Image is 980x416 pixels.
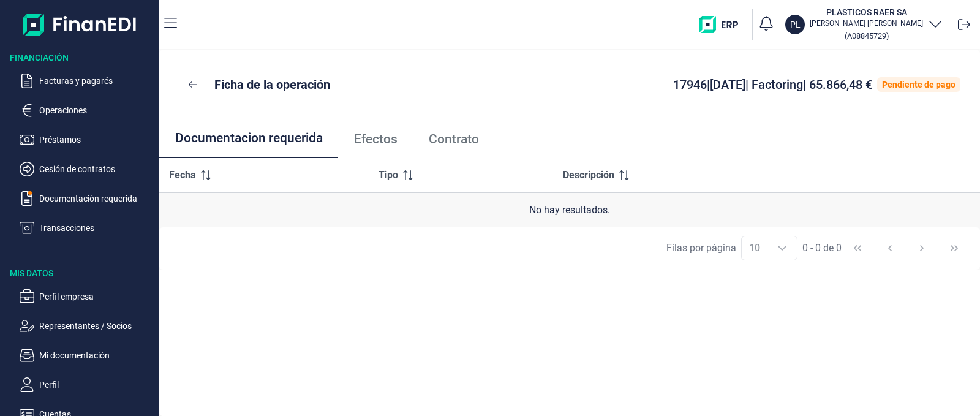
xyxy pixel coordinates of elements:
[907,233,937,263] button: Next Page
[39,289,154,304] p: Perfil empresa
[790,18,801,31] p: PL
[39,319,154,333] p: Representantes / Socios
[23,10,137,39] img: Logo de aplicación
[20,132,154,147] button: Préstamos
[39,74,154,88] p: Facturas y pagarés
[338,119,413,159] a: Efectos
[802,243,842,253] span: 0 - 0 de 0
[875,233,905,263] button: Previous Page
[563,168,614,183] span: Descripción
[20,162,154,176] button: Cesión de contratos
[767,236,797,260] div: Choose
[20,289,154,304] button: Perfil empresa
[39,103,154,118] p: Operaciones
[39,348,154,363] p: Mi documentación
[666,241,736,255] div: Filas por página
[845,31,889,40] small: Copiar cif
[20,377,154,392] button: Perfil
[39,162,154,176] p: Cesión de contratos
[843,233,872,263] button: First Page
[810,6,923,18] h3: PLASTICOS RAER SA
[20,221,154,235] button: Transacciones
[20,74,154,88] button: Facturas y pagarés
[39,191,154,206] p: Documentación requerida
[169,203,970,217] div: No hay resultados.
[699,16,747,33] img: erp
[673,77,872,92] span: 17946 | [DATE] | Factoring | 65.866,48 €
[354,133,398,146] span: Efectos
[169,168,196,183] span: Fecha
[20,348,154,363] button: Mi documentación
[413,119,494,159] a: Contrato
[20,191,154,206] button: Documentación requerida
[882,80,956,89] div: Pendiente de pago
[785,6,943,43] button: PLPLASTICOS RAER SA[PERSON_NAME] [PERSON_NAME](A08845729)
[20,103,154,118] button: Operaciones
[39,132,154,147] p: Préstamos
[39,221,154,235] p: Transacciones
[379,168,398,183] span: Tipo
[159,119,338,159] a: Documentacion requerida
[940,233,969,263] button: Last Page
[810,18,923,28] p: [PERSON_NAME] [PERSON_NAME]
[175,132,323,145] span: Documentacion requerida
[39,377,154,392] p: Perfil
[214,76,330,93] p: Ficha de la operación
[20,319,154,333] button: Representantes / Socios
[429,133,479,146] span: Contrato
